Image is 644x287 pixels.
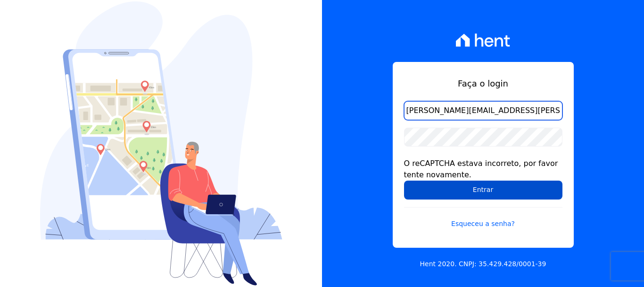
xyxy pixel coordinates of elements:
[404,101,562,120] input: Email
[404,181,562,200] input: Entrar
[404,207,562,229] a: Esqueceu a senha?
[420,259,546,269] p: Hent 2020. CNPJ: 35.429.428/0001-39
[404,77,562,90] h1: Faça o login
[404,158,562,181] div: O reCAPTCHA estava incorreto, por favor tente novamente.
[40,1,282,286] img: Login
